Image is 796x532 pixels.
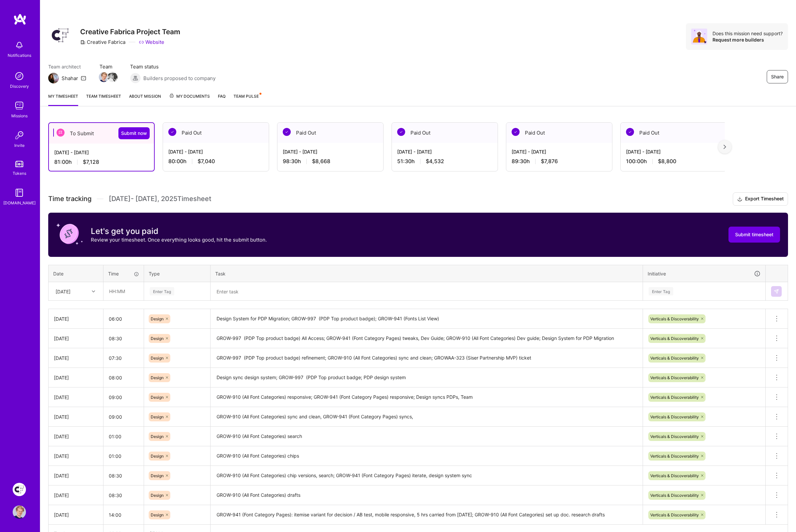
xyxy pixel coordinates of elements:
textarea: GROW-997 (PDP Top product badge) All Access; GROW-941 (Font Category Pages) tweaks, Dev Guide; GR... [211,329,642,348]
img: Paid Out [397,128,405,136]
img: teamwork [13,99,26,112]
div: [DATE] [54,394,98,401]
div: [DATE] [54,413,98,420]
button: Export Timesheet [733,192,788,206]
a: Team Member Avatar [99,71,108,83]
button: Submit now [118,127,150,139]
div: Initiative [648,270,761,277]
a: Website [139,39,164,46]
div: Paid Out [506,123,612,143]
span: Verticals & Discoverability [650,375,699,380]
a: Creative Fabrica Project Team [11,483,28,496]
div: Missions [11,112,28,119]
img: User Avatar [13,505,26,519]
div: 98:30 h [283,158,378,165]
img: Team Member Avatar [99,72,109,82]
div: Enter Tag [150,286,174,296]
img: tokens [15,161,23,167]
div: [DATE] - [DATE] [397,148,492,155]
span: Design [151,512,164,517]
div: [DATE] [54,374,98,381]
span: Verticals & Discoverability [650,434,699,439]
span: Verticals & Discoverability [650,414,699,419]
span: $8,800 [658,158,676,165]
div: Paid Out [277,123,383,143]
div: Invite [14,142,25,149]
h3: Let's get you paid [91,226,267,236]
i: icon CompanyGray [80,40,85,45]
div: [DATE] [54,315,98,322]
span: Design [151,414,164,419]
img: Company Logo [48,23,72,47]
span: Design [151,493,164,498]
span: Verticals & Discoverability [650,336,699,341]
button: Submit timesheet [728,227,780,243]
img: Team Member Avatar [107,72,117,82]
span: Design [151,454,164,459]
img: Paid Out [626,128,634,136]
div: Enter Tag [649,286,673,296]
textarea: GROW-910 (All Font Categories) chips [211,447,642,465]
span: [DATE] - [DATE] , 2025 Timesheet [109,195,211,203]
h3: Creative Fabrica Project Team [80,28,180,36]
a: Team Member Avatar [108,71,117,83]
div: Paid Out [621,123,726,143]
img: Creative Fabrica Project Team [13,483,26,496]
div: [DATE] - [DATE] [54,149,149,156]
textarea: GROW-941 (Font Category Pages): itemise variant for decision / AB test, mobile responsive, 5 hrs ... [211,506,642,524]
button: Share [767,70,788,83]
i: icon Download [737,196,742,203]
span: Design [151,473,164,478]
span: Design [151,356,164,361]
span: $4,532 [426,158,444,165]
textarea: Design System for PDP Migration; GROW-997 (PDP Top product badge); GROW-941 (Fonts List View) [211,310,642,328]
div: 89:30 h [512,158,607,165]
div: [DATE] [54,355,98,362]
input: HH:MM [103,428,144,445]
span: Submit now [121,130,147,137]
div: Tokens [13,170,26,177]
input: HH:MM [103,330,144,347]
img: To Submit [57,129,65,137]
span: Verticals & Discoverability [650,512,699,517]
span: Design [151,434,164,439]
th: Task [211,265,643,282]
span: $8,668 [312,158,330,165]
span: Verticals & Discoverability [650,473,699,478]
span: Verticals & Discoverability [650,356,699,361]
img: Submit [774,289,779,294]
div: [DATE] - [DATE] [168,148,263,155]
a: Team timesheet [86,93,121,106]
div: To Submit [49,123,154,144]
th: Type [144,265,211,282]
img: bell [13,39,26,52]
span: Team Pulse [234,94,259,99]
div: 51:30 h [397,158,492,165]
div: [DOMAIN_NAME] [3,199,36,206]
div: Creative Fabrica [80,39,125,46]
span: Design [151,375,164,380]
img: Paid Out [512,128,520,136]
span: Team architect [48,63,86,70]
img: discovery [13,69,26,83]
textarea: Design sync design system; GROW-997 (PDP Top product badge; PDP design system [211,369,642,387]
img: coin [56,221,83,247]
span: $7,040 [198,158,215,165]
div: [DATE] [54,433,98,440]
div: Paid Out [163,123,269,143]
img: Paid Out [168,128,176,136]
div: [DATE] [54,453,98,460]
div: Does this mission need support? [713,30,783,37]
span: Verticals & Discoverability [650,454,699,459]
span: Design [151,395,164,400]
i: icon Chevron [92,290,95,293]
span: Team [99,63,117,70]
div: [DATE] [54,335,98,342]
div: 80:00 h [168,158,263,165]
img: Builders proposed to company [130,73,141,83]
input: HH:MM [103,467,144,484]
a: User Avatar [11,505,28,519]
input: HH:MM [103,486,144,504]
input: HH:MM [103,447,144,465]
th: Date [49,265,103,282]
